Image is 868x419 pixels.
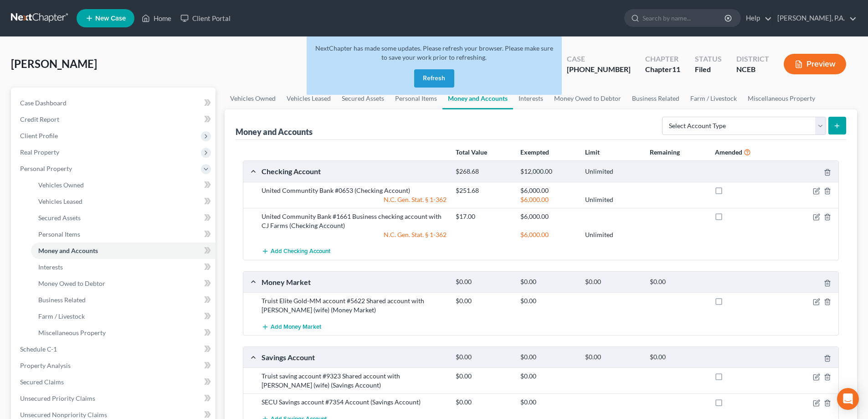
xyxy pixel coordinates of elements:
[13,95,216,111] a: Case Dashboard
[516,353,580,362] div: $0.00
[31,226,216,243] a: Personal Items
[257,296,451,315] div: Truist Elite Gold-MM account #5622 Shared account with [PERSON_NAME] (wife) (Money Market)
[20,132,58,140] span: Client Profile
[645,353,710,362] div: $0.00
[38,279,105,287] span: Money Owed to Debtor
[580,230,645,239] div: Unlimited
[31,325,216,341] a: Miscellaneous Property
[516,195,580,204] div: $6,000.00
[31,259,216,275] a: Interests
[257,398,451,407] div: SECU Savings account #7354 Account (Savings Account)
[31,308,216,325] a: Farm / Livestock
[784,54,846,74] button: Preview
[451,398,516,407] div: $0.00
[20,345,57,353] span: Schedule C-1
[451,372,516,381] div: $0.00
[257,230,451,239] div: N.C. Gen. Stat. § 1-362
[13,374,216,390] a: Secured Claims
[642,10,726,26] input: Search by name...
[695,54,722,64] div: Status
[38,263,63,271] span: Interests
[580,167,645,176] div: Unlimited
[20,148,59,156] span: Real Property
[685,88,742,109] a: Farm / Livestock
[520,148,549,156] strong: Exempted
[13,390,216,407] a: Unsecured Priority Claims
[516,296,580,305] div: $0.00
[281,88,336,109] a: Vehicles Leased
[38,247,98,254] span: Money and Accounts
[672,65,680,73] span: 11
[315,44,553,61] span: NextChapter has made some updates. Please refresh your browser. Please make sure to save your wor...
[516,372,580,381] div: $0.00
[736,64,769,75] div: NCEB
[645,278,710,286] div: $0.00
[627,88,685,109] a: Business Related
[257,372,451,390] div: Truist saving account #9323 Shared account with [PERSON_NAME] (wife) (Savings Account)
[20,165,72,172] span: Personal Property
[13,111,216,128] a: Credit Report
[31,177,216,193] a: Vehicles Owned
[31,275,216,292] a: Money Owed to Debtor
[95,15,126,22] span: New Case
[176,10,235,26] a: Client Portal
[414,69,454,88] button: Refresh
[225,88,281,109] a: Vehicles Owned
[271,248,330,255] span: Add Checking Account
[741,10,772,26] a: Help
[451,278,516,286] div: $0.00
[38,181,84,189] span: Vehicles Owned
[736,54,769,64] div: District
[38,214,81,222] span: Secured Assets
[516,167,580,176] div: $12,000.00
[38,296,86,304] span: Business Related
[516,398,580,407] div: $0.00
[236,126,313,137] div: Money and Accounts
[38,312,85,320] span: Farm / Livestock
[13,357,216,374] a: Property Analysis
[31,210,216,226] a: Secured Assets
[262,318,321,335] button: Add Money Market
[585,148,600,156] strong: Limit
[650,148,680,156] strong: Remaining
[257,195,451,204] div: N.C. Gen. Stat. § 1-362
[257,277,451,287] div: Money Market
[742,88,821,109] a: Miscellaneous Property
[773,10,857,26] a: [PERSON_NAME], P.A.
[31,243,216,259] a: Money and Accounts
[31,193,216,210] a: Vehicles Leased
[257,166,451,176] div: Checking Account
[645,54,680,64] div: Chapter
[451,296,516,305] div: $0.00
[516,212,580,221] div: $6,000.00
[13,341,216,357] a: Schedule C-1
[257,352,451,362] div: Savings Account
[451,167,516,176] div: $268.68
[695,64,722,75] div: Filed
[645,64,680,75] div: Chapter
[31,292,216,308] a: Business Related
[38,329,106,336] span: Miscellaneous Property
[11,57,97,70] span: [PERSON_NAME]
[38,197,82,205] span: Vehicles Leased
[38,230,80,238] span: Personal Items
[451,353,516,362] div: $0.00
[715,148,742,156] strong: Amended
[20,394,95,402] span: Unsecured Priority Claims
[516,186,580,195] div: $6,000.00
[580,353,645,362] div: $0.00
[451,186,516,195] div: $251.68
[20,411,107,419] span: Unsecured Nonpriority Claims
[271,323,321,331] span: Add Money Market
[516,278,580,286] div: $0.00
[20,378,64,386] span: Secured Claims
[837,388,859,410] div: Open Intercom Messenger
[580,278,645,286] div: $0.00
[257,212,451,230] div: United Community Bank #1661 Business checking account with CJ Farms (Checking Account)
[580,195,645,204] div: Unlimited
[567,54,631,64] div: Case
[451,212,516,221] div: $17.00
[20,115,59,123] span: Credit Report
[20,99,67,107] span: Case Dashboard
[516,230,580,239] div: $6,000.00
